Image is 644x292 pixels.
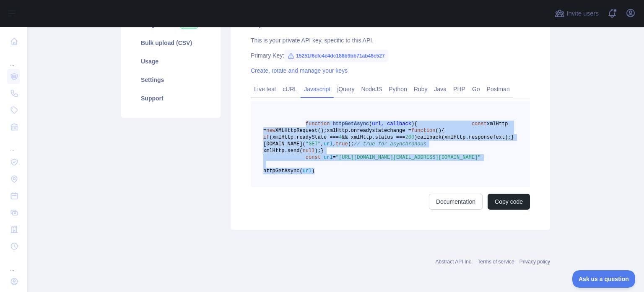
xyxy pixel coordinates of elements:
[333,155,336,160] span: =
[478,259,514,265] a: Terms of service
[131,34,210,52] a: Bulk upload (CSV)
[436,259,473,265] a: Abstract API Inc.
[488,194,530,210] button: Copy code
[411,121,414,127] span: )
[339,134,342,140] span: 4
[435,128,438,134] span: (
[303,168,312,174] span: url
[306,141,321,147] span: "GET"
[263,134,269,140] span: if
[348,141,354,147] span: );
[251,36,530,45] div: This is your private API key, specific to this API.
[417,134,511,140] span: callback(xmlHttp.responseText);
[131,89,210,108] a: Support
[354,141,426,147] span: // true for asynchronous
[327,128,411,134] span: xmlHttp.onreadystatechange =
[333,141,336,147] span: ,
[251,82,279,96] a: Live test
[131,52,210,71] a: Usage
[131,71,210,89] a: Settings
[266,128,275,134] span: new
[336,141,348,147] span: true
[333,121,369,127] span: httpGetAsync
[275,128,327,134] span: XMLHttpRequest();
[321,141,324,147] span: ,
[450,82,469,96] a: PHP
[414,121,417,127] span: {
[336,155,481,160] span: "[URL][DOMAIN_NAME][EMAIL_ADDRESS][DOMAIN_NAME]"
[263,168,303,174] span: httpGetAsync(
[410,82,431,96] a: Ruby
[7,255,20,272] div: ...
[483,82,513,96] a: Postman
[324,155,333,160] span: url
[301,82,334,96] a: Javascript
[469,82,483,96] a: Go
[414,134,417,140] span: )
[251,51,530,60] div: Primary Key:
[411,128,436,134] span: function
[324,141,333,147] span: url
[263,141,306,147] span: [DOMAIN_NAME](
[553,7,600,20] button: Invite users
[269,134,339,140] span: (xmlHttp.readyState ===
[429,194,483,210] a: Documentation
[263,148,303,154] span: xmlHttp.send(
[372,121,411,127] span: url, callback
[7,136,20,153] div: ...
[303,148,315,154] span: null
[385,82,410,96] a: Python
[7,50,20,67] div: ...
[472,121,487,127] span: const
[321,148,324,154] span: }
[312,168,314,174] span: )
[431,82,450,96] a: Java
[284,50,388,62] span: 15251f6cfc4e4dc188b9bb71ab48c527
[306,155,321,160] span: const
[405,134,414,140] span: 200
[342,134,405,140] span: && xmlHttp.status ===
[279,82,301,96] a: cURL
[369,121,372,127] span: (
[572,270,636,288] iframe: Toggle Customer Support
[358,82,385,96] a: NodeJS
[439,128,441,134] span: )
[314,148,320,154] span: );
[441,128,444,134] span: {
[306,121,330,127] span: function
[511,134,514,140] span: }
[251,67,348,74] a: Create, rotate and manage your keys
[334,82,358,96] a: jQuery
[566,9,599,18] span: Invite users
[519,259,550,265] a: Privacy policy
